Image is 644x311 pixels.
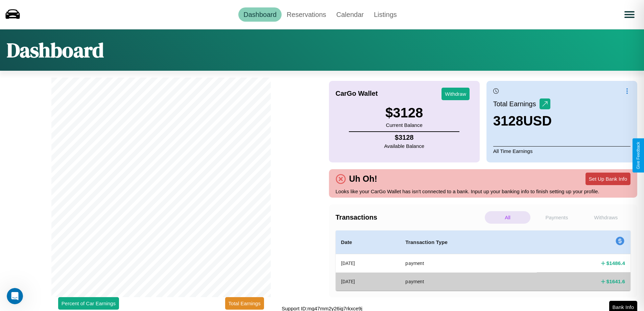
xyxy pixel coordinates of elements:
[369,7,402,22] a: Listings
[493,113,552,129] h3: 3128 USD
[238,7,282,22] a: Dashboard
[636,142,641,169] div: Give Feedback
[7,288,23,304] iframe: Intercom live chat
[586,173,630,185] button: Set Up Bank Info
[341,238,395,246] h4: Date
[336,214,483,221] h4: Transactions
[331,7,369,22] a: Calendar
[282,7,331,22] a: Reservations
[405,238,531,246] h4: Transaction Type
[225,297,264,310] button: Total Earnings
[385,120,423,130] p: Current Balance
[58,297,119,310] button: Percent of Car Earnings
[606,278,625,285] h4: $ 1641.6
[606,260,625,267] h4: $ 1486.4
[442,88,470,100] button: Withdraw
[385,105,423,120] h3: $ 3128
[534,211,579,224] p: Payments
[336,272,400,290] th: [DATE]
[336,254,400,273] th: [DATE]
[384,141,424,151] p: Available Balance
[485,211,530,224] p: All
[583,211,629,224] p: Withdraws
[493,98,540,110] p: Total Earnings
[400,254,537,273] th: payment
[336,230,631,291] table: simple table
[493,146,630,156] p: All Time Earnings
[384,134,424,141] h4: $ 3128
[620,5,639,24] button: Open menu
[400,272,537,290] th: payment
[346,174,381,184] h4: Uh Oh!
[336,90,378,97] h4: CarGo Wallet
[336,187,631,196] p: Looks like your CarGo Wallet has isn't connected to a bank. Input up your banking info to finish ...
[7,36,104,64] h1: Dashboard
